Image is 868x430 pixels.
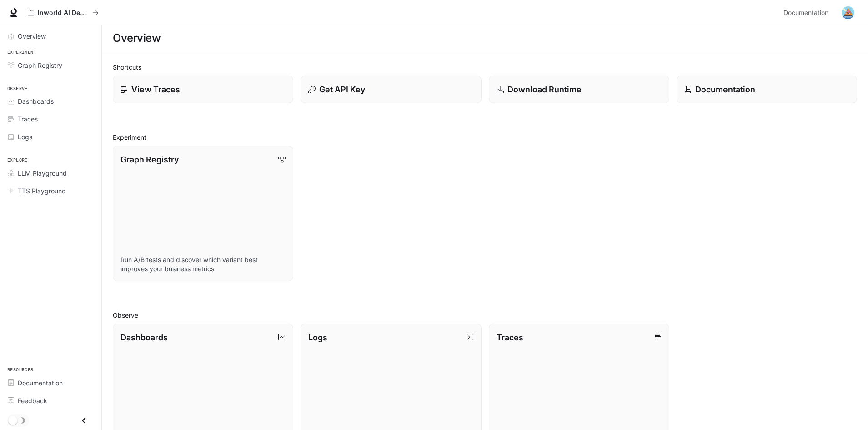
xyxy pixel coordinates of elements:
h1: Overview [113,29,161,47]
span: Dashboards [18,96,54,106]
span: Documentation [783,7,828,19]
p: Logs [308,331,327,344]
a: Documentation [4,375,98,391]
a: Logs [4,129,98,145]
button: User avatar [839,4,857,22]
a: Graph RegistryRun A/B tests and discover which variant best improves your business metrics [113,146,293,281]
a: Traces [4,111,98,127]
h2: Experiment [113,132,857,142]
p: Documentation [695,83,755,96]
span: Traces [18,114,38,124]
a: LLM Playground [4,165,98,181]
a: Documentation [780,4,835,22]
a: Feedback [4,393,98,409]
button: All workspaces [24,4,103,22]
span: Feedback [18,396,47,405]
p: Download Runtime [507,83,582,96]
span: Dark mode toggle [8,415,17,425]
a: Graph Registry [4,57,98,73]
img: User avatar [842,6,854,19]
p: Run A/B tests and discover which variant best improves your business metrics [120,255,286,273]
h2: Observe [113,310,857,320]
span: Documentation [18,378,63,388]
span: TTS Playground [18,186,66,196]
p: Inworld AI Demos [38,9,89,17]
p: Graph Registry [120,153,179,166]
a: View Traces [113,76,293,103]
p: Traces [497,331,523,344]
button: Get API Key [301,76,481,103]
a: Dashboards [4,93,98,109]
span: LLM Playground [18,168,67,178]
span: Logs [18,132,32,142]
button: Close drawer [74,411,94,430]
span: Graph Registry [18,61,62,70]
a: Overview [4,28,98,44]
span: Overview [18,31,46,41]
p: Dashboards [120,331,168,344]
p: View Traces [131,83,180,96]
a: Download Runtime [489,76,669,103]
a: Documentation [677,76,857,103]
a: TTS Playground [4,183,98,199]
p: Get API Key [319,83,365,96]
h2: Shortcuts [113,62,857,72]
